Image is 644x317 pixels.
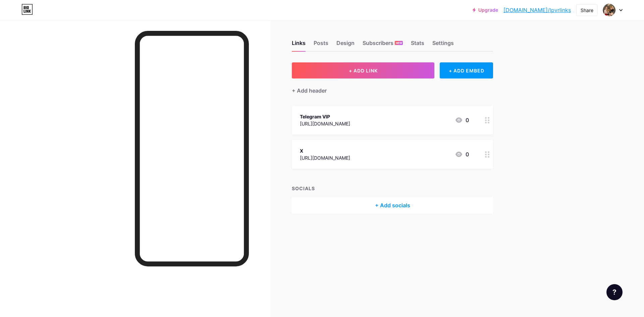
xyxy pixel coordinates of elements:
div: Stats [411,39,424,51]
div: Links [292,39,306,51]
div: Settings [432,39,454,51]
span: + ADD LINK [349,68,378,73]
button: + ADD LINK [292,62,434,78]
div: 0 [455,150,469,158]
div: Design [336,39,355,51]
div: Telegram VIP [300,113,350,120]
img: lpvrlinks [603,4,615,16]
div: 0 [455,116,469,124]
div: + Add header [292,87,327,95]
div: Posts [314,39,328,51]
a: [DOMAIN_NAME]/lpvrlinks [503,6,571,14]
div: X [300,147,350,154]
div: SOCIALS [292,185,493,192]
div: [URL][DOMAIN_NAME] [300,154,350,161]
div: Subscribers [363,39,403,51]
div: + Add socials [292,197,493,213]
a: Upgrade [473,7,498,13]
span: NEW [396,41,402,45]
div: [URL][DOMAIN_NAME] [300,120,350,127]
div: + ADD EMBED [440,62,493,78]
div: Share [581,7,593,14]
